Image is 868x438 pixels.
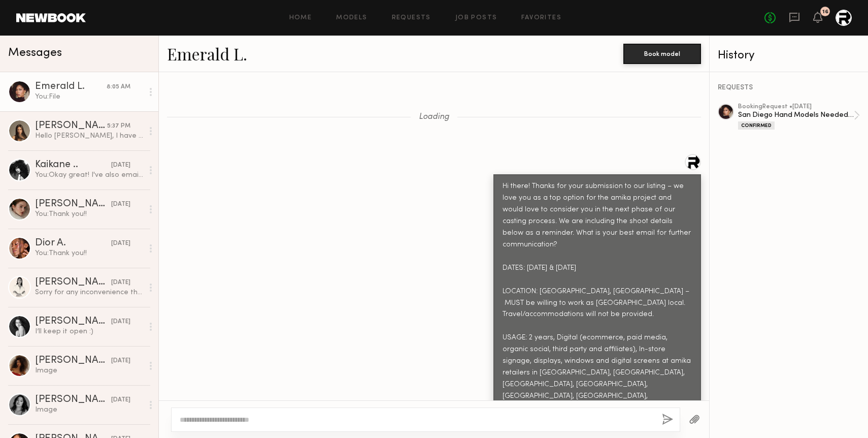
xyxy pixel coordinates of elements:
[35,209,143,219] div: You: Thank you!!
[107,82,130,92] div: 8:05 AM
[35,248,143,258] div: You: Thank you!!
[107,121,130,131] div: 5:37 PM
[35,277,111,288] div: [PERSON_NAME]
[111,278,130,288] div: [DATE]
[35,288,143,297] div: Sorry for any inconvenience this may cause
[336,15,367,21] a: Models
[111,317,130,327] div: [DATE]
[718,50,860,61] div: History
[822,9,828,15] div: 16
[35,317,111,327] div: [PERSON_NAME]
[738,104,860,130] a: bookingRequest •[DATE]San Diego Hand Models Needed (9/16)Confirmed
[35,199,111,209] div: [PERSON_NAME]
[718,84,860,91] div: REQUESTS
[289,15,312,21] a: Home
[419,113,449,121] span: Loading
[167,43,247,65] a: Emerald L.
[111,200,130,209] div: [DATE]
[35,92,143,102] div: You: File
[392,15,431,21] a: Requests
[8,47,62,59] span: Messages
[111,161,130,170] div: [DATE]
[35,170,143,180] div: You: Okay great! I've also emailed them to see what next steps are and will let you know as well!
[111,356,130,366] div: [DATE]
[738,104,854,110] div: booking Request • [DATE]
[35,131,143,141] div: Hello [PERSON_NAME], I have accepted offer. Please reply [PERSON_NAME] Thanks
[35,356,111,366] div: [PERSON_NAME]
[35,327,143,336] div: I’ll keep it open :)
[35,121,107,131] div: [PERSON_NAME]
[623,44,701,64] button: Book model
[35,395,111,405] div: [PERSON_NAME]
[521,15,561,21] a: Favorites
[738,110,854,120] div: San Diego Hand Models Needed (9/16)
[111,395,130,405] div: [DATE]
[111,239,130,248] div: [DATE]
[455,15,497,21] a: Job Posts
[35,405,143,415] div: Image
[35,82,107,92] div: Emerald L.
[738,121,775,130] div: Confirmed
[35,160,111,170] div: Kaikane ..
[35,366,143,376] div: Image
[623,49,701,57] a: Book model
[35,238,111,248] div: Dior A.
